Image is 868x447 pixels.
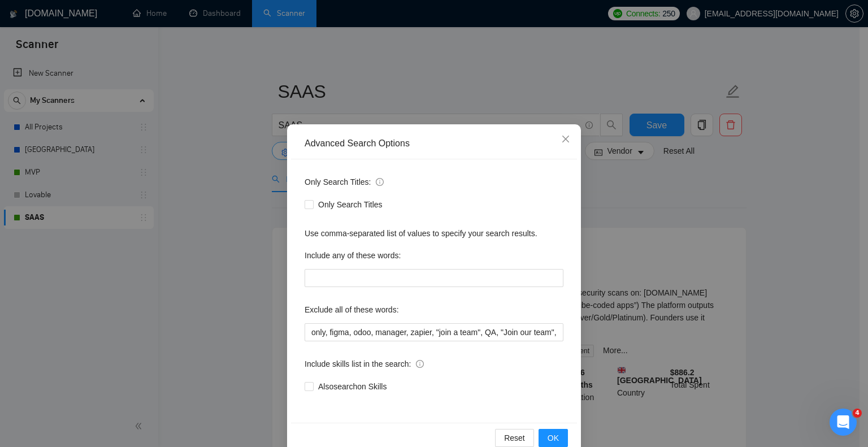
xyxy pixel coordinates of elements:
[314,198,387,211] span: Only Search Titles
[561,134,570,144] span: close
[853,409,862,418] span: 4
[830,409,857,436] iframe: Intercom live chat
[495,429,534,447] button: Reset
[548,432,559,444] span: OK
[314,380,391,393] span: Also search on Skills
[416,360,424,368] span: info-circle
[504,432,525,444] span: Reset
[305,358,424,370] span: Include skills list in the search:
[305,246,401,264] label: Include any of these words:
[305,137,563,150] div: Advanced Search Options
[305,227,563,240] div: Use comma-separated list of values to specify your search results.
[305,176,384,188] span: Only Search Titles:
[376,178,384,186] span: info-circle
[305,301,399,319] label: Exclude all of these words:
[539,429,568,447] button: OK
[550,124,581,155] button: Close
